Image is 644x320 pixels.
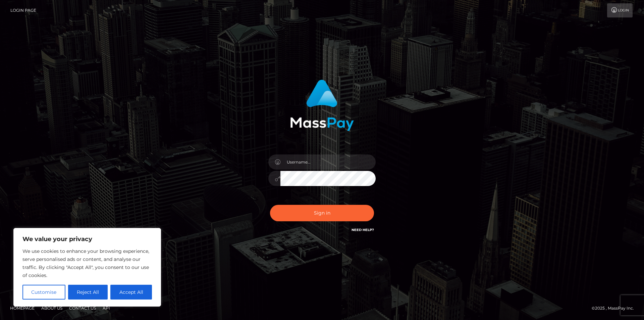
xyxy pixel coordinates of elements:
[22,285,65,300] button: Customise
[66,303,99,313] a: Contact Us
[39,303,65,313] a: About Us
[352,228,374,232] a: Need Help?
[280,154,376,170] input: Username...
[592,305,639,312] div: © 2025 , MassPay Inc.
[607,3,633,17] a: Login
[22,235,152,243] p: We value your privacy
[270,205,374,221] button: Sign in
[7,303,37,313] a: Homepage
[22,247,152,279] p: We use cookies to enhance your browsing experience, serve personalised ads or content, and analys...
[110,285,152,300] button: Accept All
[100,303,113,313] a: API
[68,285,108,300] button: Reject All
[10,3,36,17] a: Login Page
[13,228,161,307] div: We value your privacy
[290,80,354,131] img: MassPay Login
